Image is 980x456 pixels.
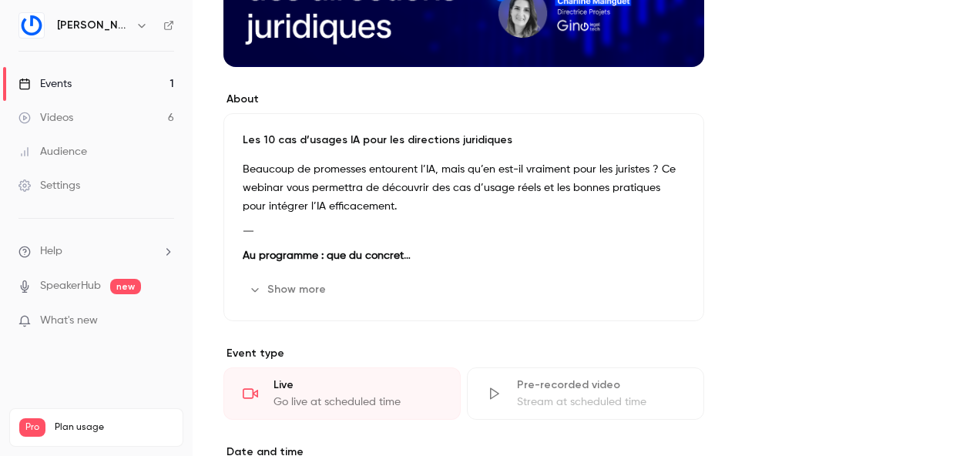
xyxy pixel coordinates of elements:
[40,243,62,260] span: Help
[223,92,704,107] label: About
[18,110,73,126] div: Videos
[18,243,174,260] li: help-dropdown-opener
[19,13,44,38] img: Gino LegalTech
[110,279,141,294] span: new
[467,367,704,420] div: Pre-recorded videoStream at scheduled time
[55,421,173,434] span: Plan usage
[517,394,685,410] div: Stream at scheduled time
[40,278,101,294] a: SpeakerHub
[223,367,461,420] div: LiveGo live at scheduled time
[243,277,335,302] button: Show more
[19,418,45,437] span: Pro
[57,18,129,33] h6: [PERSON_NAME]
[18,178,80,193] div: Settings
[40,313,98,329] span: What's new
[243,222,685,240] p: ⸻
[517,377,685,393] div: Pre-recorded video
[274,394,441,410] div: Go live at scheduled time
[243,250,411,261] strong: Au programme : que du concret
[18,144,87,159] div: Audience
[223,346,704,361] p: Event type
[243,160,685,216] p: Beaucoup de promesses entourent l’IA, mais qu’en est-il vraiment pour les juristes ? Ce webinar v...
[243,132,685,148] p: Les 10 cas d’usages IA pour les directions juridiques
[274,377,441,393] div: Live
[18,76,72,92] div: Events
